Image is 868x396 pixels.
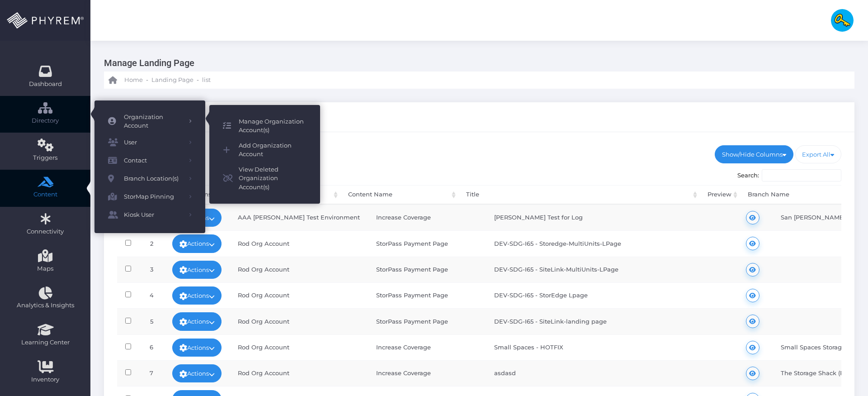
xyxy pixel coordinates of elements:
[6,375,85,384] span: Inventory
[94,134,205,152] a: User
[230,360,368,386] td: Rod Org Account
[486,230,732,256] td: DEV-SDG-I65 - Storedge-MultiUnits-LPage
[202,76,211,85] span: list
[486,205,732,230] td: [PERSON_NAME] Test for Log
[202,72,211,89] a: list
[172,286,222,305] a: Actions
[139,308,164,334] td: 5
[230,308,368,334] td: Rod Org Account
[124,76,143,85] span: Home
[368,257,486,282] td: StorPass Payment Page
[209,138,320,162] a: Add Organization Account
[104,54,848,72] h3: Manage Landing Page
[151,76,193,85] span: Landing Page
[172,339,222,357] a: Actions
[172,312,222,330] a: Actions
[151,72,193,89] a: Landing Page
[108,72,143,89] a: Home
[94,152,205,170] a: Contact
[239,141,307,159] span: Add Organization Account
[6,301,85,310] span: Analytics & Insights
[139,334,164,360] td: 6
[737,169,842,182] label: Search:
[6,116,85,125] span: Directory
[239,117,307,135] span: Manage Organization Account(s)
[368,230,486,256] td: StorPass Payment Page
[139,282,164,308] td: 4
[230,205,368,230] td: AAA [PERSON_NAME] Test Environment
[239,165,307,192] span: View Deleted Organization Account(s)
[94,188,205,206] a: StorMap Pinning
[124,209,183,221] span: Kiosk User
[368,205,486,230] td: Increase Coverage
[715,145,793,163] a: Show/Hide Columns
[124,191,183,203] span: StorMap Pinning
[145,76,150,85] li: -
[6,190,85,199] span: Content
[486,257,732,282] td: DEV-SDG-I65 - SiteLink-MultiUnits-LPage
[124,173,183,185] span: Branch Location(s)
[209,162,320,195] a: View Deleted Organization Account(s)
[124,137,183,148] span: User
[230,230,368,256] td: Rod Org Account
[124,113,183,130] span: Organization Account
[368,282,486,308] td: StorPass Payment Page
[139,230,164,256] td: 2
[195,76,200,85] li: -
[6,153,85,162] span: Triggers
[230,334,368,360] td: Rod Org Account
[368,360,486,386] td: Increase Coverage
[29,80,62,89] span: Dashboard
[139,257,164,282] td: 3
[368,334,486,360] td: Increase Coverage
[486,282,732,308] td: DEV-SDG-I65 - StorEdge Lpage
[340,185,458,205] th: Content Name: activate to sort column ascending
[37,264,53,273] span: Maps
[762,169,841,182] input: Search:
[458,185,699,205] th: Title: activate to sort column ascending
[368,308,486,334] td: StorPass Payment Page
[795,145,842,163] a: Export All
[699,185,740,205] th: Preview: activate to sort column ascending
[209,114,320,138] a: Manage Organization Account(s)
[94,110,205,134] a: Organization Account
[172,234,222,253] a: Actions
[6,338,85,347] span: Learning Center
[6,227,85,236] span: Connectivity
[230,257,368,282] td: Rod Org Account
[94,170,205,188] a: Branch Location(s)
[172,364,222,382] a: Actions
[124,155,183,167] span: Contact
[230,282,368,308] td: Rod Org Account
[486,360,732,386] td: asdasd
[486,308,732,334] td: DEV-SDG-I65 - SiteLink-landing page
[94,206,205,224] a: Kiosk User
[172,261,222,279] a: Actions
[486,334,732,360] td: Small Spaces - HOTFIX
[139,360,164,386] td: 7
